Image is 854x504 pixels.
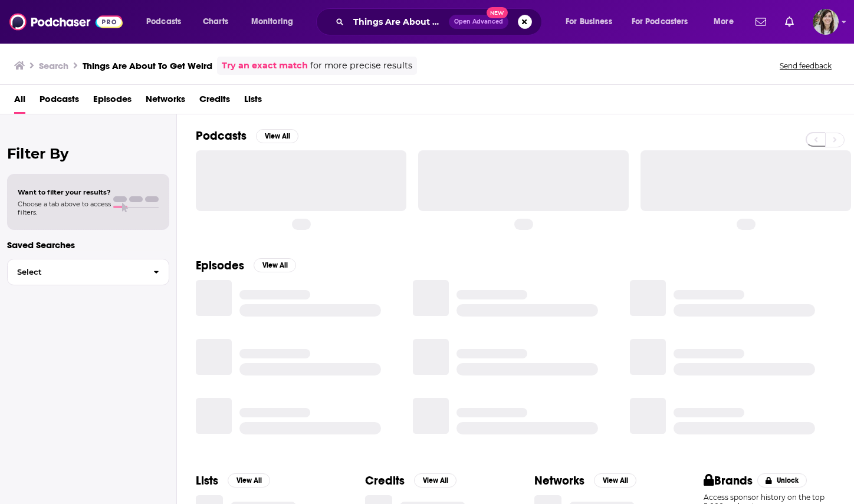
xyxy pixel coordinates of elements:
span: for more precise results [310,59,412,73]
a: CreditsView All [365,473,456,488]
button: open menu [243,12,308,31]
button: Select [7,259,169,285]
h3: Things Are About To Get Weird [83,60,212,71]
span: Select [8,268,144,276]
a: Charts [195,12,235,31]
a: Show notifications dropdown [780,12,799,32]
h2: Brands [704,473,753,488]
a: All [14,90,25,114]
a: NetworksView All [534,473,636,488]
span: For Business [566,14,612,30]
h2: Lists [196,473,218,488]
span: Podcasts [146,14,181,30]
span: Choose a tab above to access filters. [18,200,111,216]
span: Logged in as devinandrade [813,9,839,35]
input: Search podcasts, credits, & more... [349,12,449,31]
h2: Credits [365,473,405,488]
a: ListsView All [196,473,270,488]
a: Episodes [93,90,132,114]
div: Search podcasts, credits, & more... [327,8,553,35]
a: Try an exact match [222,59,308,73]
span: Charts [203,14,228,30]
button: open menu [557,12,627,31]
span: For Podcasters [632,14,688,30]
button: open menu [624,12,705,31]
h2: Filter By [7,145,169,162]
p: Saved Searches [7,239,169,251]
a: PodcastsView All [196,129,298,143]
a: Show notifications dropdown [751,12,771,32]
h2: Podcasts [196,129,247,143]
button: View All [254,258,296,272]
span: Want to filter your results? [18,188,111,196]
button: open menu [705,12,748,31]
a: Networks [146,90,185,114]
span: More [714,14,734,30]
button: View All [414,473,456,487]
button: View All [228,473,270,487]
a: EpisodesView All [196,258,296,273]
img: Podchaser - Follow, Share and Rate Podcasts [9,11,123,33]
a: Credits [199,90,230,114]
h2: Networks [534,473,584,488]
button: open menu [138,12,196,31]
button: View All [594,473,636,487]
button: Show profile menu [813,9,839,35]
span: Monitoring [251,14,293,30]
span: New [487,7,508,18]
span: Open Advanced [454,19,503,25]
img: User Profile [813,9,839,35]
a: Podcasts [40,90,79,114]
button: Unlock [757,473,807,487]
h3: Search [39,60,68,71]
button: View All [256,129,298,143]
button: Send feedback [776,61,835,71]
a: Lists [244,90,262,114]
button: Open AdvancedNew [449,15,508,29]
h2: Episodes [196,258,244,273]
